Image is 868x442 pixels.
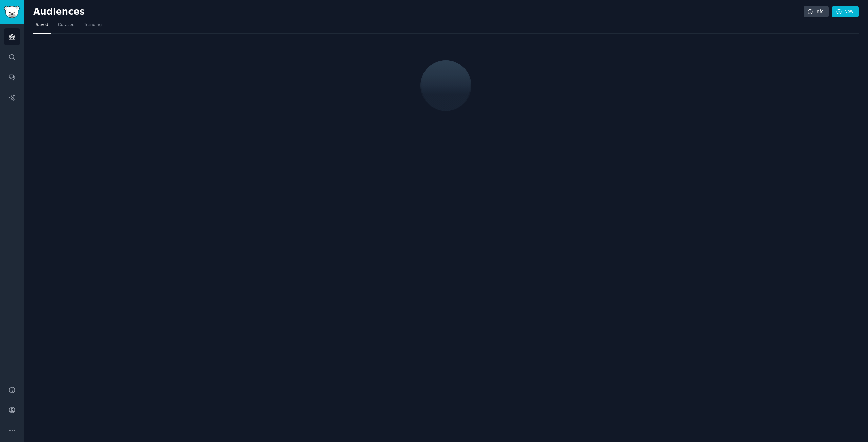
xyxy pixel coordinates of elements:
h2: Audiences [33,6,804,17]
a: Info [804,6,829,18]
span: Curated [58,22,75,28]
a: Saved [33,20,51,34]
img: GummySearch logo [4,6,20,18]
span: Saved [36,22,48,28]
a: Curated [56,20,77,34]
a: Trending [82,20,104,34]
span: Trending [84,22,102,28]
a: New [832,6,859,18]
